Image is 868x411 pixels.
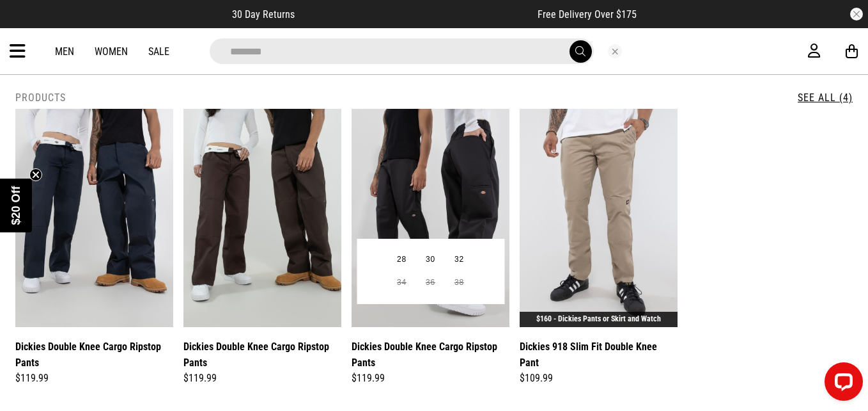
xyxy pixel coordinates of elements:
a: Men [55,45,74,58]
span: 30 Day Returns [232,8,295,20]
h2: Products [15,92,66,104]
a: Dickies 918 Slim Fit Double Knee Pant [520,339,678,371]
img: Dickies Double Knee Cargo Ripstop Pants in Blue [15,109,173,327]
button: 38 [445,271,474,294]
button: 32 [445,248,474,271]
div: $109.99 [520,371,678,386]
button: 28 [387,248,416,271]
a: See All (4) [798,92,853,104]
div: $119.99 [352,371,509,386]
span: $20 Off [10,186,22,225]
span: Free Delivery Over $175 [538,8,637,20]
div: $119.99 [15,371,173,386]
a: Dickies Double Knee Cargo Ripstop Pants [352,339,509,371]
button: 36 [416,271,445,294]
img: Dickies Double Knee Cargo Ripstop Pants in Black [352,109,509,327]
button: Close search [608,44,622,58]
button: 30 [416,248,445,271]
a: Women [95,45,128,58]
a: Sale [148,45,169,58]
button: Close teaser [29,168,42,181]
img: Dickies Double Knee Cargo Ripstop Pants in Brown [183,109,341,327]
img: Dickies 918 Slim Fit Double Knee Pant in Beige [520,109,678,327]
iframe: LiveChat chat widget [814,357,868,411]
iframe: Customer reviews powered by Trustpilot [320,8,512,20]
a: Dickies Double Knee Cargo Ripstop Pants [15,339,173,371]
a: Dickies Double Knee Cargo Ripstop Pants [183,339,341,371]
div: $119.99 [183,371,341,386]
a: $160 - Dickies Pants or Skirt and Watch [536,314,661,323]
button: 34 [387,271,416,294]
